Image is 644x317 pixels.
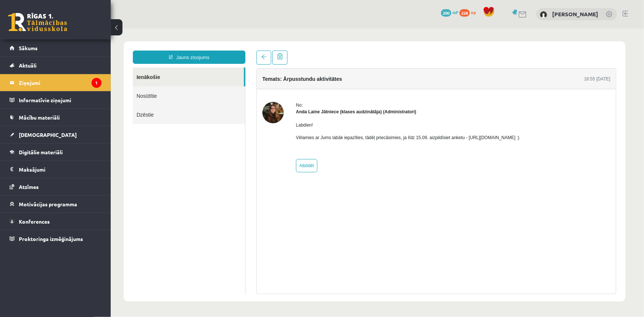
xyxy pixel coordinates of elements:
[441,9,458,15] a: 200 mP
[19,218,50,225] span: Konferences
[459,9,479,15] a: 228 xp
[185,73,409,80] div: No:
[152,73,173,95] img: Anda Laine Jātniece (klases audzinātāja)
[10,109,101,126] a: Mācību materiāli
[441,9,451,17] span: 200
[10,144,101,161] a: Digitālie materiāli
[22,77,134,96] a: Dzēstie
[185,93,409,100] p: Labdien!
[10,196,101,213] a: Motivācijas programma
[152,48,231,54] h4: Temats: Ārpusstundu aktivitātes
[19,114,60,121] span: Mācību materiāli
[92,78,101,88] i: 1
[8,13,67,31] a: Rīgas 1. Tālmācības vidusskola
[22,22,135,35] a: Jauns ziņojums
[19,45,38,51] span: Sākums
[19,74,101,91] legend: Ziņojumi
[10,39,101,56] a: Sākums
[19,183,39,190] span: Atzīmes
[10,74,101,91] a: Ziņojumi1
[185,81,306,86] strong: Anda Laine Jātniece (klases audzinātāja) (Administratori)
[10,213,101,230] a: Konferences
[19,235,83,242] span: Proktoringa izmēģinājums
[19,92,101,108] legend: Informatīvie ziņojumi
[552,10,598,18] a: [PERSON_NAME]
[19,62,37,69] span: Aktuāli
[452,9,458,15] span: mP
[10,126,101,143] a: [DEMOGRAPHIC_DATA]
[459,9,470,17] span: 228
[540,11,547,18] img: Ingus Riciks
[10,92,101,108] a: Informatīvie ziņojumi
[19,201,77,207] span: Motivācijas programma
[473,47,500,54] div: 16:55 [DATE]
[22,39,133,58] a: Ienākošie
[22,58,134,77] a: Nosūtītie
[10,57,101,74] a: Aktuāli
[185,106,409,113] p: Vēlamies ar Jums labāk iepazīties, tādēļ priecāsimies, ja līdz 15.09. aizpildīsiet anketu - [URL]...
[10,178,101,195] a: Atzīmes
[10,230,101,247] a: Proktoringa izmēģinājums
[471,9,476,15] span: xp
[19,131,77,138] span: [DEMOGRAPHIC_DATA]
[185,131,207,144] a: Atbildēt
[19,161,101,178] legend: Maksājumi
[10,161,101,178] a: Maksājumi
[19,149,63,155] span: Digitālie materiāli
